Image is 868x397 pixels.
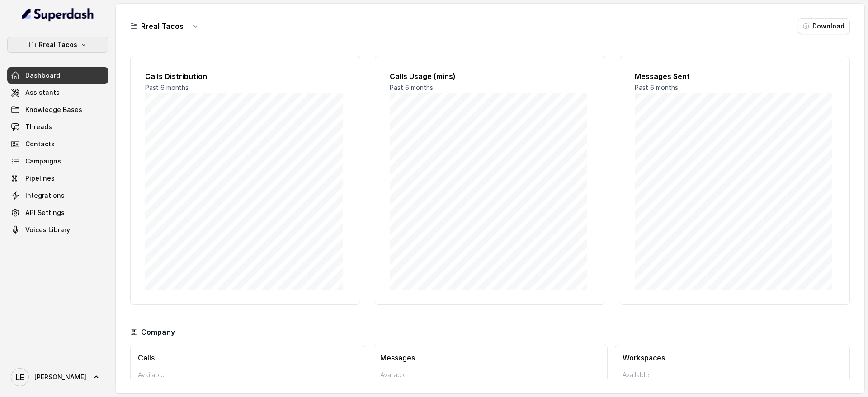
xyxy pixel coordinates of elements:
span: Pipelines [25,174,55,183]
h2: Calls Distribution [145,71,345,82]
span: Campaigns [25,157,61,166]
h2: Messages Sent [635,71,835,82]
span: Knowledge Bases [25,105,82,114]
span: Voices Library [25,225,70,234]
a: [PERSON_NAME] [7,364,108,390]
a: Voices Library [7,222,108,238]
h3: Rreal Tacos [141,21,184,32]
img: light.svg [22,7,94,22]
a: Integrations [7,187,108,204]
a: Dashboard [7,67,108,84]
a: Threads [7,119,108,135]
span: Past 6 months [635,84,678,91]
span: Past 6 months [145,84,189,91]
h2: Calls Usage (mins) [390,71,590,82]
h3: Workspaces [623,352,842,363]
p: Available [380,370,600,379]
button: Download [798,18,850,34]
a: Pipelines [7,170,108,187]
span: [PERSON_NAME] [34,373,86,382]
h3: Messages [380,352,600,363]
p: Available [138,370,358,379]
a: Campaigns [7,153,108,169]
h3: Calls [138,352,358,363]
span: Threads [25,122,52,131]
span: Past 6 months [390,84,433,91]
text: LE [16,373,24,382]
span: API Settings [25,208,65,217]
a: Knowledge Bases [7,102,108,118]
span: Assistants [25,88,60,97]
span: Integrations [25,191,65,200]
a: API Settings [7,205,108,221]
a: Assistants [7,84,108,101]
p: Available [623,370,842,379]
a: Contacts [7,136,108,152]
p: Rreal Tacos [39,39,77,50]
span: Contacts [25,140,55,149]
button: Rreal Tacos [7,37,108,53]
span: Dashboard [25,71,60,80]
h3: Company [141,327,175,337]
